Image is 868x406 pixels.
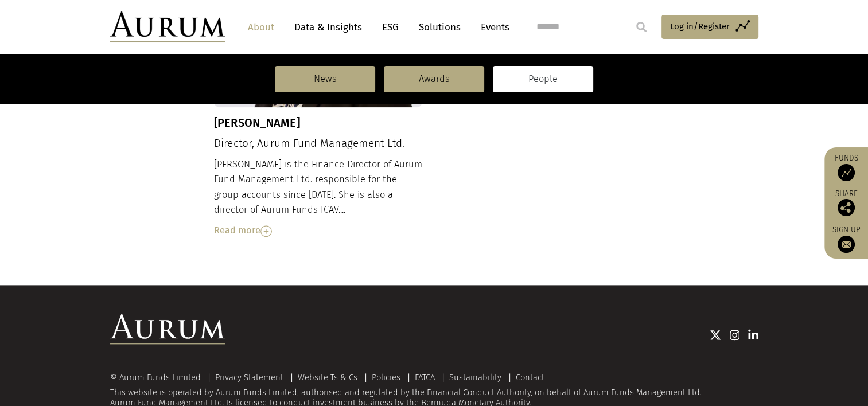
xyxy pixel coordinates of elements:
[661,15,758,39] a: Log in/Register
[710,329,721,341] img: Twitter icon
[376,17,404,38] a: ESG
[838,164,855,181] img: Access Funds
[475,17,509,38] a: Events
[372,372,400,382] a: Policies
[214,157,423,239] div: [PERSON_NAME] is the Finance Director of Aurum Fund Management Ltd. responsible for the group acc...
[260,225,272,237] img: Read More
[214,223,423,238] div: Read more
[110,373,207,382] div: © Aurum Funds Limited
[449,372,501,382] a: Sustainability
[110,314,225,345] img: Aurum Logo
[830,225,862,253] a: Sign up
[110,11,225,42] img: Aurum
[289,17,368,38] a: Data & Insights
[242,17,280,38] a: About
[516,372,544,382] a: Contact
[275,66,375,92] a: News
[838,236,855,253] img: Sign up to our newsletter
[830,190,862,216] div: Share
[493,66,593,92] a: People
[413,17,466,38] a: Solutions
[730,329,740,341] img: Instagram icon
[215,372,283,382] a: Privacy Statement
[830,153,862,181] a: Funds
[748,329,758,341] img: Linkedin icon
[214,116,423,130] h3: [PERSON_NAME]
[214,137,423,150] h4: Director, Aurum Fund Management Ltd.
[415,372,435,382] a: FATCA
[670,19,730,33] span: Log in/Register
[298,372,357,382] a: Website Ts & Cs
[838,199,855,216] img: Share this post
[384,66,484,92] a: Awards
[630,15,653,38] input: Submit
